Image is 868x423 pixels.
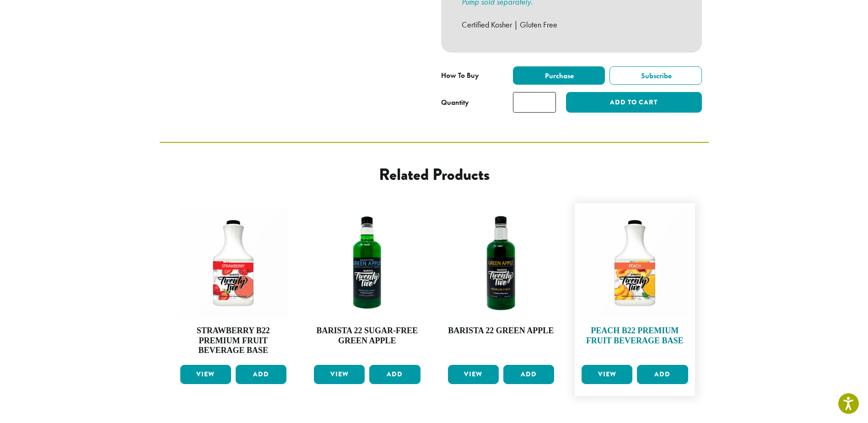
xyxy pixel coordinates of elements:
h4: Barista 22 Green Apple [446,326,557,336]
h4: Barista 22 Sugar-Free Green Apple [312,326,423,346]
button: Add [369,365,420,384]
p: Certified Kosher | Gluten Free [462,17,681,33]
a: Barista 22 Green Apple [446,208,557,361]
img: SF-GREEN-APPLE-e1709238144380.png [312,208,423,319]
span: Subscribe [640,71,672,81]
button: Add [236,365,286,384]
a: Peach B22 Premium Fruit Beverage Base [579,208,690,361]
h2: Related products [233,165,635,184]
img: Peach-Stock-e1680894703696.png [579,208,690,319]
button: Add [637,365,688,384]
a: Strawberry B22 Premium Fruit Beverage Base [178,208,289,361]
div: Quantity [441,97,469,108]
button: Add [503,365,554,384]
h4: Peach B22 Premium Fruit Beverage Base [579,326,690,346]
img: GREEN-APPLE-e1661810633268-300x300.png [446,208,557,319]
a: View [582,365,632,384]
a: Barista 22 Sugar-Free Green Apple [312,208,423,361]
span: Purchase [544,71,574,81]
input: Product quantity [513,92,556,113]
h4: Strawberry B22 Premium Fruit Beverage Base [178,326,289,356]
a: View [180,365,231,384]
button: Add to cart [566,92,701,113]
a: View [314,365,365,384]
a: View [448,365,499,384]
span: How To Buy [441,70,479,80]
img: Strawberry-Stock-e1680896881735.png [178,208,289,319]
